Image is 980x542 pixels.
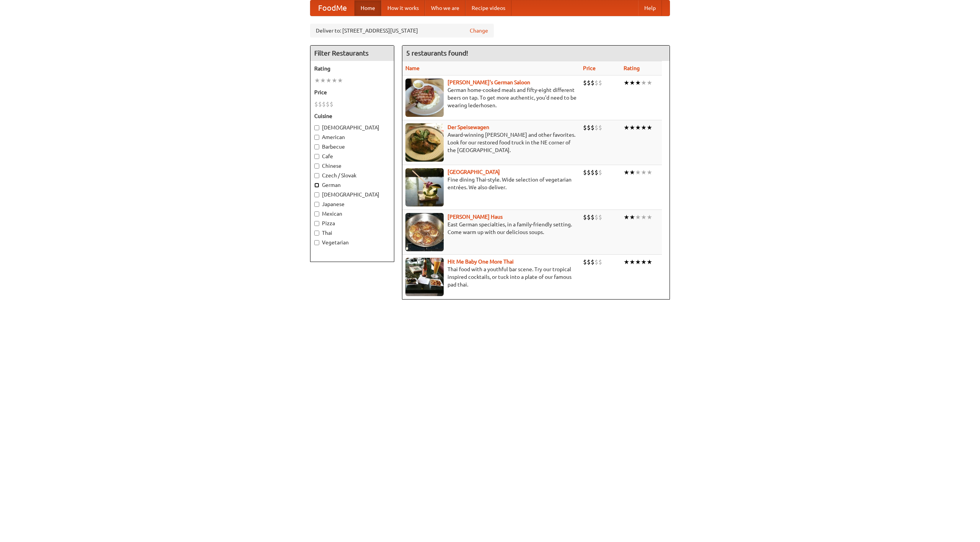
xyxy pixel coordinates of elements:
li: ★ [641,213,647,221]
a: [PERSON_NAME]'s German Saloon [448,79,530,85]
li: $ [591,213,595,221]
li: $ [587,258,591,266]
li: $ [587,168,591,177]
li: $ [598,168,602,177]
li: ★ [337,76,343,85]
li: $ [583,168,587,177]
label: Chinese [314,162,390,170]
input: Czech / Slovak [314,173,319,178]
input: German [314,183,319,188]
img: kohlhaus.jpg [405,213,444,251]
li: $ [598,79,602,87]
label: Thai [314,229,390,237]
li: ★ [332,76,337,85]
li: ★ [624,123,629,132]
input: [DEMOGRAPHIC_DATA] [314,125,319,130]
li: $ [598,213,602,221]
a: Der Speisewagen [448,124,489,130]
li: $ [595,258,598,266]
li: ★ [629,79,635,87]
li: ★ [647,168,652,177]
label: Japanese [314,200,390,208]
li: ★ [629,123,635,132]
input: Cafe [314,154,319,159]
input: Japanese [314,202,319,207]
li: ★ [635,79,641,87]
p: Thai food with a youthful bar scene. Try our tropical inspired cocktails, or tuck into a plate of... [405,265,577,288]
li: $ [598,123,602,132]
label: Barbecue [314,143,390,151]
li: $ [591,123,595,132]
a: Recipe videos [465,0,511,16]
li: $ [595,213,598,221]
li: ★ [635,258,641,266]
img: esthers.jpg [405,79,444,117]
li: ★ [641,79,647,87]
a: Price [583,65,596,71]
li: ★ [314,76,320,85]
label: [DEMOGRAPHIC_DATA] [314,191,390,198]
li: ★ [641,258,647,266]
li: ★ [641,168,647,177]
input: Barbecue [314,144,319,149]
a: Change [470,27,488,34]
p: German home-cooked meals and fifty-eight different beers on tap. To get more authentic, you'd nee... [405,86,577,109]
li: ★ [629,168,635,177]
li: $ [583,79,587,87]
img: speisewagen.jpg [405,123,444,162]
label: Cafe [314,152,390,160]
a: Who we are [425,0,465,16]
li: ★ [624,79,629,87]
p: East German specialties, in a family-friendly setting. Come warm up with our delicious soups. [405,221,577,236]
p: Fine dining Thai-style. Wide selection of vegetarian entrées. We also deliver. [405,176,577,191]
label: American [314,133,390,141]
li: $ [591,79,595,87]
li: ★ [641,123,647,132]
a: [PERSON_NAME] Haus [448,214,503,220]
li: $ [598,258,602,266]
ng-pluralize: 5 restaurants found! [406,49,468,57]
label: Mexican [314,210,390,218]
li: $ [591,168,595,177]
li: ★ [647,123,652,132]
a: Rating [624,65,640,71]
input: Mexican [314,211,319,216]
p: Award-winning [PERSON_NAME] and other favorites. Look for our restored food truck in the NE corne... [405,131,577,154]
li: $ [587,123,591,132]
h4: Filter Restaurants [310,46,394,61]
li: $ [318,100,322,108]
li: $ [591,258,595,266]
input: American [314,135,319,140]
h5: Cuisine [314,112,390,120]
li: ★ [624,213,629,221]
li: ★ [635,123,641,132]
li: $ [583,258,587,266]
li: $ [595,79,598,87]
li: ★ [326,76,332,85]
img: babythai.jpg [405,258,444,296]
label: Czech / Slovak [314,172,390,179]
li: $ [587,213,591,221]
a: Name [405,65,420,71]
li: ★ [320,76,326,85]
li: ★ [635,168,641,177]
a: Hit Me Baby One More Thai [448,259,514,265]
label: German [314,181,390,189]
input: [DEMOGRAPHIC_DATA] [314,192,319,197]
a: [GEOGRAPHIC_DATA] [448,169,500,175]
li: ★ [647,213,652,221]
label: Vegetarian [314,239,390,246]
li: ★ [647,79,652,87]
li: ★ [647,258,652,266]
li: $ [322,100,326,108]
li: ★ [635,213,641,221]
li: $ [583,123,587,132]
img: satay.jpg [405,168,444,206]
h5: Price [314,88,390,96]
li: $ [326,100,330,108]
li: $ [330,100,333,108]
li: ★ [624,168,629,177]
